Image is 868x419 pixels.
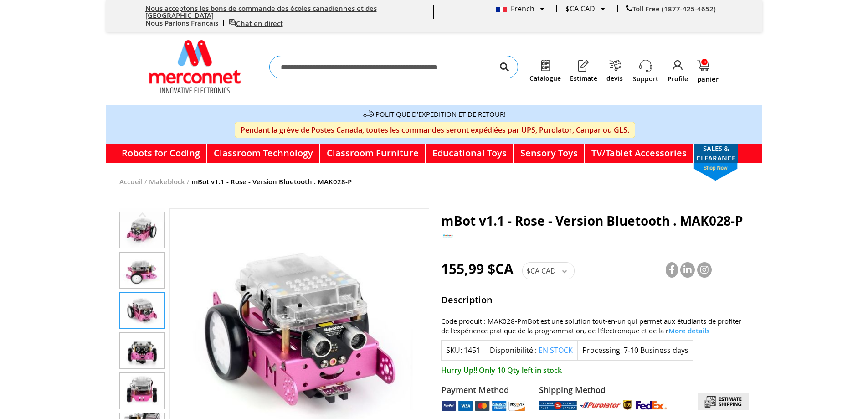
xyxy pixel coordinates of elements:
div: 1451 [464,345,480,356]
strong: Description [441,294,749,309]
img: mBot v1.1 - Rose - Version Bluetooth . MAK028-P [120,373,164,409]
div: French [496,5,544,12]
img: mBot v1.1 - Rose - Version Bluetooth . MAK028-P [120,333,164,368]
a: MakeBlock [441,235,455,244]
img: Catalogue [539,59,552,72]
strong: Processing [582,345,622,355]
a: Makeblock [149,177,185,186]
iframe: Ouvre un widget dans lequel vous pouvez chatter avec l’un de nos agents [746,318,865,416]
span: $CA [526,266,539,276]
span: $CA [565,4,579,14]
a: Sensory Toys [514,144,585,163]
a: POLITIQUE D’EXPEDITION ET DE RETOUR! [375,109,506,119]
a: store logo [149,40,241,93]
a: Chat en direct [229,19,283,28]
img: live chat [229,19,236,26]
span: More details [668,326,709,336]
img: mBot v1.1 - Rose - Version Bluetooth . MAK028-P [120,293,164,328]
span: Pendant la grève de Postes Canada, toutes les commandes seront expédiées par UPS, Purolator, Canp... [235,122,635,138]
img: calculate estimate shipping [698,393,749,410]
span: mBot v1.1 - Rose - Version Bluetooth . MAK028-P [441,212,743,230]
div: $CA CAD [565,5,605,12]
div: 7-10 Business days [624,345,688,356]
strong: mBot v1.1 - Rose - Version Bluetooth . MAK028-P [191,177,352,186]
span: En stock [539,345,573,355]
strong: SKU [446,345,462,355]
a: panier [697,60,719,83]
img: Estimate [577,59,590,72]
a: Profile [668,74,688,83]
span: 155,99 $CA [441,259,514,278]
a: Toll Free (1877-425-4652) [626,4,716,14]
label: Disponibilité : [490,345,537,355]
div: mBot v1.1 - Rose - Version Bluetooth . MAK028-P [119,289,165,329]
span: shop now [689,163,742,181]
img: Profile.png [672,59,684,72]
div: mBot v1.1 - Rose - Version Bluetooth . MAK028-P [119,329,165,369]
img: mBot v1.1 - Rose - Version Bluetooth . MAK028-P [120,253,164,288]
div: mBot v1.1 - Rose - Version Bluetooth . MAK028-P [119,248,165,289]
span: CAD [541,266,556,276]
a: SALES & CLEARANCEshop now [694,144,738,163]
div: $CA CAD [522,262,575,279]
div: mBot v1.1 - Rose - Version Bluetooth . MAK028-P [119,208,165,248]
div: Code produit : MAK028-PmBot est une solution tout-en-un qui permet aux étudiants de profiter de l... [441,316,749,336]
strong: Payment Method [442,384,526,396]
img: mBot v1.1 - Rose - Version Bluetooth . MAK028-P [120,212,164,248]
span: panier [697,76,719,83]
a: Robots for Coding [115,144,207,163]
a: Catalogue [529,75,561,82]
a: Accueil [119,177,143,186]
a: Estimate [570,75,597,82]
a: TV/Tablet Accessories [585,144,694,163]
a: Nous acceptons les bons de commande des écoles canadiennes et des [GEOGRAPHIC_DATA] [145,4,377,20]
span: French [496,4,534,14]
img: MakeBlock [441,228,455,242]
div: Disponibilité [485,340,578,361]
div: mBot v1.1 - Rose - Version Bluetooth . MAK028-P [119,369,165,409]
strong: Shipping Method [539,384,667,396]
a: Nous Parlons Francais [145,18,218,28]
a: Classroom Technology [207,144,320,163]
span: Hurry Up!! Only 10 Qty left in stock [441,365,749,376]
a: Classroom Furniture [320,144,426,163]
a: Support [633,74,658,83]
img: French.png [496,7,507,12]
a: Educational Toys [426,144,514,163]
span: CAD [580,4,595,14]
